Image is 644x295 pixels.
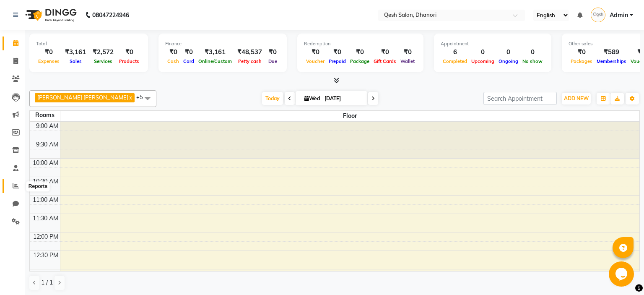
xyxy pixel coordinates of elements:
[304,58,327,64] span: Voucher
[21,3,79,27] img: logo
[327,47,348,57] div: ₹0
[304,40,417,47] div: Redemption
[60,111,640,121] span: Floor
[564,95,589,102] span: ADD NEW
[181,47,196,57] div: ₹0
[128,94,132,101] a: x
[196,58,234,64] span: Online/Custom
[348,58,371,64] span: Package
[36,40,141,47] div: Total
[265,47,280,57] div: ₹0
[562,93,591,104] button: ADD NEW
[31,196,60,204] div: 11:00 AM
[569,47,595,57] div: ₹0
[165,40,280,47] div: Finance
[609,261,636,287] iframe: chat widget
[322,92,364,105] input: 2025-09-03
[591,8,605,22] img: Admin
[266,58,279,64] span: Due
[398,47,417,57] div: ₹0
[569,58,595,64] span: Packages
[41,278,53,287] span: 1 / 1
[34,140,60,149] div: 9:30 AM
[441,40,545,47] div: Appointment
[327,58,348,64] span: Prepaid
[304,47,327,57] div: ₹0
[35,269,60,278] div: 1:00 PM
[92,58,114,64] span: Services
[165,58,181,64] span: Cash
[36,47,62,57] div: ₹0
[68,58,84,64] span: Sales
[371,58,398,64] span: Gift Cards
[117,58,141,64] span: Products
[26,182,49,192] div: Reports
[34,122,60,131] div: 9:00 AM
[37,94,128,101] span: [PERSON_NAME] [PERSON_NAME]
[441,47,469,57] div: 6
[371,47,398,57] div: ₹0
[398,58,417,64] span: Wallet
[348,47,371,57] div: ₹0
[31,214,60,223] div: 11:30 AM
[520,58,545,64] span: No show
[234,47,265,57] div: ₹48,537
[595,58,628,64] span: Memberships
[31,159,60,167] div: 10:00 AM
[441,58,469,64] span: Completed
[302,95,322,102] span: Wed
[31,177,60,186] div: 10:30 AM
[92,3,129,27] b: 08047224946
[165,47,181,57] div: ₹0
[496,58,520,64] span: Ongoing
[469,58,496,64] span: Upcoming
[520,47,545,57] div: 0
[62,47,89,57] div: ₹3,161
[595,47,628,57] div: ₹589
[31,232,60,241] div: 12:00 PM
[136,94,149,100] span: +5
[31,251,60,260] div: 12:30 PM
[117,47,141,57] div: ₹0
[262,92,283,105] span: Today
[610,11,628,20] span: Admin
[483,92,557,105] input: Search Appointment
[469,47,496,57] div: 0
[30,111,60,120] div: Rooms
[196,47,234,57] div: ₹3,161
[236,58,264,64] span: Petty cash
[89,47,117,57] div: ₹2,572
[181,58,196,64] span: Card
[496,47,520,57] div: 0
[36,58,62,64] span: Expenses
